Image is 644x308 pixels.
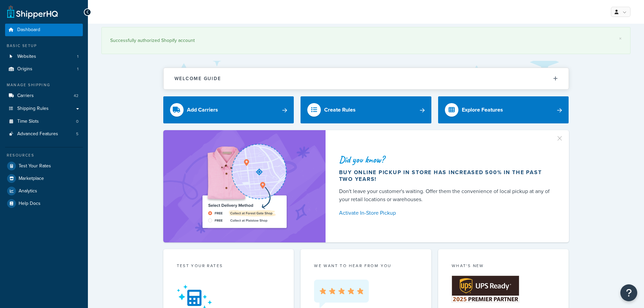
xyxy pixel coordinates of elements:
a: Create Rules [301,96,431,123]
div: Basic Setup [5,43,83,49]
a: Carriers42 [5,90,83,102]
a: Add Carriers [163,96,294,123]
span: Test Your Rates [19,163,51,169]
a: Shipping Rules [5,102,83,115]
a: Explore Features [438,96,569,123]
div: Explore Features [462,105,503,115]
span: Carriers [17,93,34,99]
div: Buy online pickup in store has increased 500% in the past two years! [339,169,553,183]
div: What's New [452,263,555,270]
li: Origins [5,63,83,75]
div: Add Carriers [187,105,218,115]
span: 42 [74,93,78,99]
h2: Welcome Guide [174,76,221,81]
li: Advanced Features [5,128,83,140]
a: Marketplace [5,172,83,185]
li: Carriers [5,90,83,102]
span: 1 [77,66,78,72]
a: Test Your Rates [5,160,83,172]
img: ad-shirt-map-b0359fc47e01cab431d101c4b569394f6a03f54285957d908178d52f29eb9668.png [183,140,306,232]
a: Analytics [5,185,83,197]
span: 0 [76,119,78,124]
div: Did you know? [339,155,553,164]
div: Create Rules [324,105,356,115]
div: Resources [5,152,83,158]
span: 1 [77,54,78,60]
li: Websites [5,50,83,63]
button: Open Resource Center [620,284,637,301]
a: Origins1 [5,63,83,75]
li: Time Slots [5,115,83,128]
a: Websites1 [5,50,83,63]
div: Don't leave your customer's waiting. Offer them the convenience of local pickup at any of your re... [339,187,553,204]
a: Activate In-Store Pickup [339,208,553,218]
span: Origins [17,66,32,72]
span: Help Docs [19,201,41,207]
div: Test your rates [177,263,281,270]
button: Welcome Guide [164,68,569,89]
span: Shipping Rules [17,106,49,112]
a: × [619,36,622,41]
p: we want to hear from you [314,263,418,269]
span: 5 [76,131,78,137]
div: Successfully authorized Shopify account [110,36,622,45]
a: Help Docs [5,197,83,210]
div: Manage Shipping [5,82,83,88]
a: Time Slots0 [5,115,83,128]
span: Marketplace [19,176,44,182]
span: Time Slots [17,119,39,124]
span: Analytics [19,188,37,194]
a: Advanced Features5 [5,128,83,140]
span: Dashboard [17,27,40,33]
a: Dashboard [5,24,83,36]
span: Advanced Features [17,131,58,137]
span: Websites [17,54,36,60]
